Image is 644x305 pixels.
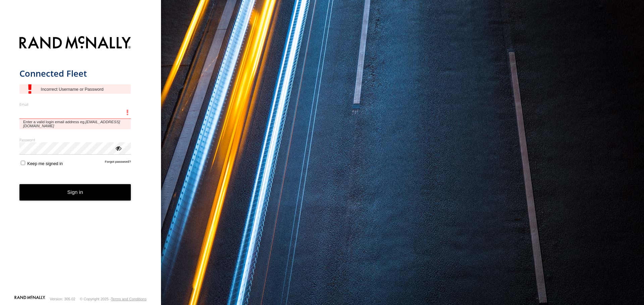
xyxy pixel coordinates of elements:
span: Enter a valid login email address eg. [19,119,131,129]
form: main [19,32,142,295]
input: Keep me signed in [21,161,25,165]
h1: Connected Fleet [19,68,131,79]
em: [EMAIL_ADDRESS][DOMAIN_NAME] [23,120,120,128]
label: Password [19,137,131,142]
div: Version: 305.02 [50,297,75,301]
span: Keep me signed in [27,161,63,166]
label: Email [19,102,131,107]
button: Sign in [19,184,131,201]
a: Terms and Conditions [111,297,147,301]
div: © Copyright 2025 - [80,297,147,301]
img: Rand McNally [19,35,131,52]
a: Forgot password? [105,160,131,166]
div: ViewPassword [115,145,121,151]
a: Visit our Website [14,296,45,302]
